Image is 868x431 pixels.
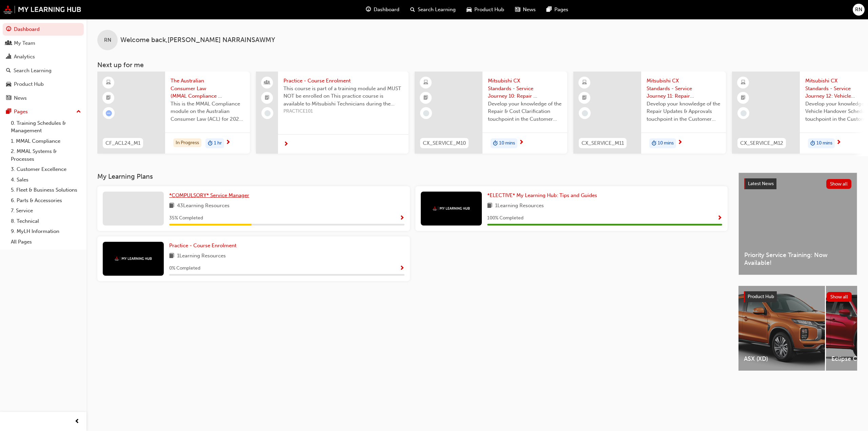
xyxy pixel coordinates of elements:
[366,5,371,14] span: guage-icon
[399,266,405,272] span: Show Progress
[741,94,746,102] span: booktick-icon
[14,80,44,88] div: Product Hub
[14,94,27,102] div: News
[115,256,152,261] img: mmal
[6,54,11,60] span: chart-icon
[3,105,84,118] button: Pages
[8,164,84,175] a: 3. Customer Excellence
[827,292,852,302] button: Show all
[423,139,466,147] span: CX_SERVICE_M10
[6,95,11,101] span: news-icon
[399,215,405,221] span: Show Progress
[76,107,81,116] span: up-icon
[581,139,624,147] span: CX_SERVICE_M11
[399,214,405,222] button: Show Progress
[3,92,84,104] a: News
[169,214,203,222] span: 35 % Completed
[3,23,84,36] a: Dashboard
[423,110,429,116] span: learningRecordVerb_NONE-icon
[717,215,722,221] span: Show Progress
[418,6,456,14] span: Search Learning
[744,178,851,189] a: Latest NewsShow all
[169,202,174,210] span: book-icon
[8,216,84,227] a: 8. Technical
[171,100,244,123] span: This is the MMAL Compliance module on the Australian Consumer Law (ACL) for 2024. Complete this m...
[6,40,11,46] span: people-icon
[658,139,674,147] span: 10 mins
[495,202,544,210] span: 1 Learning Resources
[8,195,84,206] a: 6. Parts & Accessories
[120,36,275,44] span: Welcome back , [PERSON_NAME] NARRAINSAWMY
[647,77,721,100] span: Mitsubishi CX Standards - Service Journey 11: Repair Updates & Approvals
[461,3,510,17] a: car-iconProduct Hub
[177,252,226,260] span: 1 Learning Resources
[283,85,403,108] span: This course is part of a training module and MUST NOT be enrolled on This practice course is avai...
[208,139,213,148] span: duration-icon
[493,139,498,148] span: duration-icon
[169,242,236,249] span: Practice - Course Enrolment
[169,192,249,198] span: *COMPULSORY* Service Manager
[6,68,11,74] span: search-icon
[810,139,815,148] span: duration-icon
[14,67,52,75] div: Search Learning
[748,294,774,299] span: Product Hub
[173,138,201,148] div: In Progress
[515,5,520,14] span: news-icon
[3,22,84,105] button: DashboardMy TeamAnalyticsSearch LearningProduct HubNews
[214,139,222,147] span: 1 hr
[582,78,587,87] span: learningResourceType_ELEARNING-icon
[8,237,84,247] a: All Pages
[826,179,852,189] button: Show all
[738,173,857,275] a: Latest NewsShow allPriority Service Training: Now Available!
[547,5,552,14] span: pages-icon
[14,53,35,61] div: Analytics
[717,214,722,222] button: Show Progress
[3,37,84,50] a: My Team
[283,107,403,115] span: PRACTICE101
[8,175,84,185] a: 4. Sales
[510,3,541,17] a: news-iconNews
[647,100,721,123] span: Develop your knowledge of the Repair Updates & Approvals touchpoint in the Customer Excellence (C...
[467,5,472,14] span: car-icon
[8,185,84,195] a: 5. Fleet & Business Solutions
[3,5,81,14] a: mmal
[519,140,524,146] span: next-icon
[405,3,461,17] a: search-iconSearch Learning
[374,6,399,14] span: Dashboard
[265,94,270,102] span: booktick-icon
[582,110,588,116] span: learningRecordVerb_NONE-icon
[523,6,536,14] span: News
[6,26,11,33] span: guage-icon
[582,94,587,102] span: booktick-icon
[738,286,825,371] a: ASX (XD)
[423,78,428,87] span: learningResourceType_ELEARNING-icon
[740,139,783,147] span: CX_SERVICE_M12
[8,136,84,146] a: 1. MMAL Compliance
[283,77,403,85] span: Practice - Course Enrolment
[6,81,11,87] span: car-icon
[744,291,852,302] a: Product HubShow all
[410,5,415,14] span: search-icon
[283,141,289,148] span: next-icon
[8,146,84,164] a: 2. MMAL Systems & Processes
[836,140,841,146] span: next-icon
[256,72,409,154] a: Practice - Course EnrolmentThis course is part of a training module and MUST NOT be enrolled on T...
[487,214,524,222] span: 100 % Completed
[744,355,820,363] span: ASX (XD)
[106,94,111,102] span: booktick-icon
[360,3,405,17] a: guage-iconDashboard
[487,192,597,198] span: *ELECTIVE* My Learning Hub: Tips and Guides
[106,110,112,116] span: learningRecordVerb_ATTEMPT-icon
[399,264,405,273] button: Show Progress
[264,110,271,116] span: learningRecordVerb_NONE-icon
[744,251,851,267] span: Priority Service Training: Now Available!
[3,64,84,77] a: Search Learning
[499,139,515,147] span: 10 mins
[677,140,683,146] span: next-icon
[488,77,562,100] span: Mitsubishi CX Standards - Service Journey 10: Repair & Cost Clarification
[3,51,84,63] a: Analytics
[487,202,492,210] span: book-icon
[8,226,84,237] a: 9. MyLH Information
[177,202,230,210] span: 43 Learning Resources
